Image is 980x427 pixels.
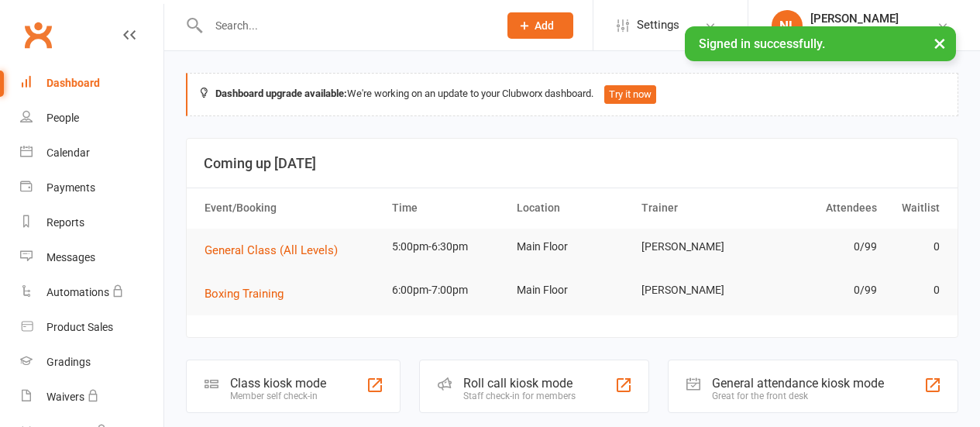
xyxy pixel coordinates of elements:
[46,77,100,89] div: Dashboard
[204,156,940,171] h3: Coming up [DATE]
[46,391,84,403] div: Waivers
[810,12,917,26] div: [PERSON_NAME]
[20,205,163,240] a: Reports
[46,251,95,263] div: Messages
[634,229,759,265] td: [PERSON_NAME]
[20,66,163,101] a: Dashboard
[230,391,326,401] div: Member self check-in
[205,243,338,257] span: General Class (All Levels)
[385,229,510,265] td: 5:00pm-6:30pm
[604,85,656,104] button: Try it now
[20,240,163,275] a: Messages
[215,88,347,99] strong: Dashboard upgrade available:
[507,12,573,39] button: Add
[46,112,79,124] div: People
[205,241,349,260] button: General Class (All Levels)
[699,36,825,51] span: Signed in successfully.
[463,376,576,391] div: Roll call kiosk mode
[19,15,57,54] a: Clubworx
[20,310,163,345] a: Product Sales
[712,376,884,391] div: General attendance kiosk mode
[205,287,284,301] span: Boxing Training
[759,272,884,308] td: 0/99
[810,26,917,40] div: Lightning Fight Centre
[46,146,90,159] div: Calendar
[385,272,510,308] td: 6:00pm-7:00pm
[634,188,759,228] th: Trainer
[20,275,163,310] a: Automations
[926,26,954,60] button: ×
[884,188,947,228] th: Waitlist
[759,229,884,265] td: 0/99
[385,188,510,228] th: Time
[510,229,634,265] td: Main Floor
[535,19,554,32] span: Add
[510,272,634,308] td: Main Floor
[712,391,884,401] div: Great for the front desk
[186,73,958,116] div: We're working on an update to your Clubworx dashboard.
[198,188,385,228] th: Event/Booking
[20,101,163,136] a: People
[20,170,163,205] a: Payments
[463,391,576,401] div: Staff check-in for members
[20,136,163,170] a: Calendar
[772,10,803,41] div: NL
[46,321,113,333] div: Product Sales
[884,229,947,265] td: 0
[204,15,488,36] input: Search...
[230,376,326,391] div: Class kiosk mode
[46,216,84,229] div: Reports
[20,345,163,380] a: Gradings
[634,272,759,308] td: [PERSON_NAME]
[20,380,163,415] a: Waivers
[637,8,679,43] span: Settings
[759,188,884,228] th: Attendees
[884,272,947,308] td: 0
[46,286,109,298] div: Automations
[46,181,95,194] div: Payments
[510,188,634,228] th: Location
[46,356,91,368] div: Gradings
[205,284,294,303] button: Boxing Training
